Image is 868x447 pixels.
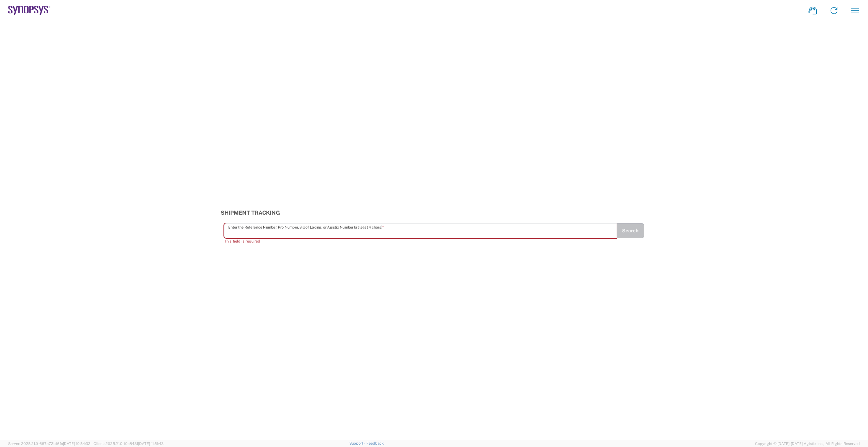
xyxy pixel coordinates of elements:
a: Support [349,441,366,445]
span: [DATE] 10:54:32 [63,442,90,446]
span: Client: 2025.21.0-f0c8481 [94,442,164,446]
div: This field is required [224,238,617,244]
h3: Shipment Tracking [221,210,648,216]
span: Server: 2025.21.0-667a72bf6fa [8,442,90,446]
a: Feedback [366,441,384,445]
span: Copyright © [DATE]-[DATE] Agistix Inc., All Rights Reserved [755,441,860,447]
span: [DATE] 11:51:43 [138,442,164,446]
